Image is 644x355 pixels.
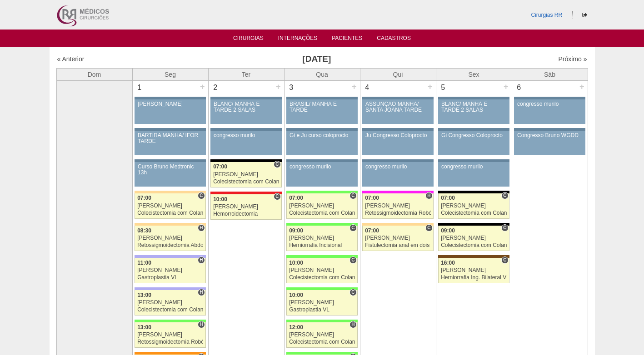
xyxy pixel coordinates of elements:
[286,131,357,155] a: Gi e Ju curso coloprocto
[289,195,303,201] span: 07:00
[199,81,206,93] div: +
[233,35,264,44] a: Cirurgias
[362,131,433,155] a: Ju Congresso Coloprocto
[441,195,455,201] span: 07:00
[365,195,379,201] span: 07:00
[210,99,281,124] a: BLANC/ MANHÃ E TARDE 2 SALAS
[365,235,431,241] div: [PERSON_NAME]
[137,332,203,338] div: [PERSON_NAME]
[137,235,203,241] div: [PERSON_NAME]
[135,162,205,187] a: Curso Bruno Medtronic 13h
[558,55,587,63] a: Próximo »
[290,133,354,138] div: Gi e Ju curso coloprocto
[362,226,433,251] a: C 07:00 [PERSON_NAME] Fistulectomia anal em dois tempos
[289,267,355,273] div: [PERSON_NAME]
[362,223,433,226] div: Key: Bartira
[441,227,455,234] span: 09:00
[289,300,355,306] div: [PERSON_NAME]
[135,352,205,355] div: Key: São Luiz - SCS
[512,81,526,94] div: 6
[286,191,357,193] div: Key: Brasil
[137,300,203,306] div: [PERSON_NAME]
[210,131,281,155] a: congresso murilo
[349,224,356,232] span: Consultório
[365,133,430,138] div: Ju Congresso Coloprocto
[198,192,205,199] span: Consultório
[290,164,354,170] div: congresso murilo
[135,97,205,99] div: Key: Aviso
[531,12,562,18] a: Cirurgias RR
[362,193,433,219] a: H 07:00 [PERSON_NAME] Retossigmoidectomia Robótica
[289,292,303,298] span: 10:00
[135,255,205,258] div: Key: Christóvão da Gama
[349,289,356,296] span: Consultório
[426,81,434,93] div: +
[332,35,362,44] a: Pacientes
[137,195,151,201] span: 07:00
[514,131,585,155] a: Congresso Bruno WGDD
[137,339,203,345] div: Retossigmoidectomia Robótica
[137,242,203,248] div: Retossigmoidectomia Abdominal VL
[137,227,151,234] span: 08:30
[289,260,303,266] span: 10:00
[438,255,509,258] div: Key: Santa Joana
[290,101,354,113] div: BRASIL/ MANHÃ E TARDE
[138,101,203,107] div: [PERSON_NAME]
[438,159,509,162] div: Key: Aviso
[198,289,205,296] span: Hospital
[349,192,356,199] span: Consultório
[209,81,223,94] div: 2
[578,81,586,93] div: +
[441,260,455,266] span: 16:00
[362,159,433,162] div: Key: Aviso
[362,191,433,193] div: Key: Pro Matre
[289,332,355,338] div: [PERSON_NAME]
[213,196,227,202] span: 10:00
[349,321,356,328] span: Hospital
[137,292,151,298] span: 13:00
[289,339,355,345] div: Colecistectomia com Colangiografia VL
[137,267,203,273] div: [PERSON_NAME]
[365,203,431,209] div: [PERSON_NAME]
[365,164,430,170] div: congresso murilo
[441,275,507,281] div: Herniorrafia Ing. Bilateral VL
[214,133,279,138] div: congresso murilo
[436,68,512,80] th: Sex
[285,81,299,94] div: 3
[214,101,279,113] div: BLANC/ MANHÃ E TARDE 2 SALAS
[362,128,433,131] div: Key: Aviso
[274,193,280,200] span: Consultório
[289,275,355,281] div: Colecistectomia com Colangiografia VL
[213,204,279,210] div: [PERSON_NAME]
[286,193,357,219] a: C 07:00 [PERSON_NAME] Colecistectomia com Colangiografia VL
[441,133,506,138] div: Gi Congresso Coloprocto
[135,226,205,251] a: H 08:30 [PERSON_NAME] Retossigmoidectomia Abdominal VL
[438,223,509,226] div: Key: Blanc
[436,81,450,94] div: 5
[517,101,582,107] div: congresso murilo
[441,267,507,273] div: [PERSON_NAME]
[213,172,279,177] div: [PERSON_NAME]
[582,12,587,18] i: Sair
[438,193,509,219] a: C 07:00 [PERSON_NAME] Colecistectomia com Colangiografia VL
[210,194,281,220] a: C 10:00 [PERSON_NAME] Hemorroidectomia
[133,81,147,94] div: 1
[365,227,379,234] span: 07:00
[360,68,436,80] th: Qui
[138,164,203,176] div: Curso Bruno Medtronic 13h
[441,101,506,113] div: BLANC/ MANHÃ E TARDE 2 SALAS
[365,101,430,113] div: ASSUNÇÃO MANHÃ/ SANTA JOANA TARDE
[137,275,203,281] div: Gastroplastia VL
[438,97,509,99] div: Key: Aviso
[135,287,205,290] div: Key: Christóvão da Gama
[208,68,284,80] th: Ter
[135,320,205,322] div: Key: Brasil
[210,159,281,162] div: Key: Blanc
[184,53,449,66] h3: [DATE]
[365,242,431,248] div: Fistulectomia anal em dois tempos
[512,68,588,80] th: Sáb
[286,258,357,283] a: C 10:00 [PERSON_NAME] Colecistectomia com Colangiografia VL
[438,258,509,283] a: C 16:00 [PERSON_NAME] Herniorrafia Ing. Bilateral VL
[289,235,355,241] div: [PERSON_NAME]
[278,35,318,44] a: Internações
